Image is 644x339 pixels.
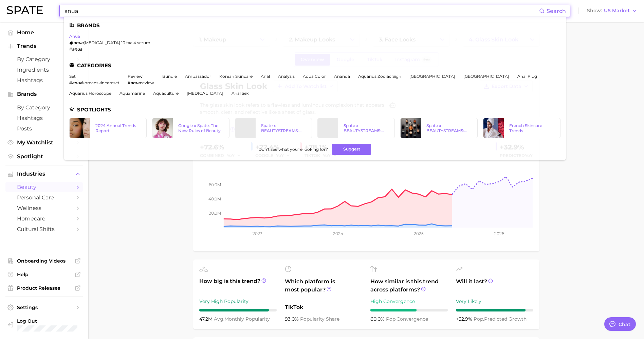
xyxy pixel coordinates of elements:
a: Spate x BEAUTYSTREAMS: Olfactory Notes [317,118,395,138]
abbr: popularity index [386,316,397,322]
a: cultural shifts [5,224,83,234]
a: Log out. Currently logged in with e-mail jade.simmons@peachandlily.com. [5,316,83,334]
span: review [141,80,154,85]
a: Onboarding Videos [5,256,83,266]
a: korean skincare [219,74,253,79]
tspan: 2024 [333,231,343,236]
span: monthly popularity [214,316,270,322]
div: 2024 Annual Trends Report [95,123,141,133]
div: French Skincare Trends [509,123,555,133]
a: Ingredients [5,65,83,75]
span: 93.0% [285,316,300,322]
span: My Watchlist [17,139,71,146]
a: Home [5,27,83,38]
a: [MEDICAL_DATA] [187,91,223,96]
span: US Market [604,9,630,13]
a: by Category [5,54,83,65]
em: anua [72,80,82,85]
a: Product Releases [5,283,83,293]
a: by Category [5,102,83,113]
em: anua [72,47,82,52]
input: Search here for a brand, industry, or ingredient [64,5,539,17]
button: Suggest [332,144,371,155]
a: Settings [5,302,83,313]
span: Settings [17,304,71,310]
span: Don't see what you're looking for? [258,147,328,152]
img: SPATE [7,6,43,14]
span: Show [587,9,602,13]
span: Hashtags [17,115,71,121]
span: Brands [17,91,71,97]
div: Spate x BEAUTYSTREAMS: Fragrance Brands & Gestures [261,123,307,133]
span: wellness [17,205,71,211]
li: Brands [69,22,560,28]
a: Hashtags [5,75,83,86]
a: My Watchlist [5,137,83,148]
span: predicted growth [474,316,527,322]
span: Posts [17,125,71,132]
a: anal sex [232,91,249,96]
a: anal [261,74,270,79]
div: High Convergence [370,297,448,305]
a: [GEOGRAPHIC_DATA] [463,74,509,79]
span: Hashtags [17,77,71,84]
div: Very High Popularity [199,297,277,305]
span: by Category [17,104,71,111]
span: Product Releases [17,285,71,291]
abbr: popularity index [474,316,484,322]
span: How similar is this trend across platforms? [370,278,448,294]
div: 9 / 10 [199,309,277,311]
a: aquamarine [119,91,145,96]
a: Posts [5,123,83,134]
span: [MEDICAL_DATA] 10 txa 4 serum [84,40,150,45]
abbr: average [214,316,224,322]
a: bundle [162,74,177,79]
span: +32.9% [456,316,474,322]
a: French Skincare Trends [483,118,560,138]
span: koreanskincareset [82,80,119,85]
li: Spotlights [69,107,560,112]
a: personal care [5,192,83,203]
a: Hashtags [5,113,83,123]
span: Help [17,271,71,278]
em: anua [73,40,84,45]
li: Categories [69,63,560,68]
a: review [128,74,143,79]
span: Will it last? [456,278,533,294]
span: Ingredients [17,67,71,73]
div: Spate x BEAUTYSTREAMS: Fragrance Market Overview [426,123,472,133]
span: popularity share [300,316,339,322]
a: beauty [5,182,83,192]
a: aquarius zodiac sign [358,74,401,79]
span: personal care [17,194,71,201]
button: ShowUS Market [585,6,639,15]
a: ananda [334,74,350,79]
span: Home [17,29,71,36]
span: homecare [17,215,71,222]
div: 9 / 10 [456,309,533,311]
a: Spate x BEAUTYSTREAMS: Fragrance Market Overview [400,118,478,138]
a: Spotlight [5,151,83,162]
a: Google x Spate: The New Rules of Beauty [152,118,229,138]
a: aquaculture [153,91,179,96]
span: cultural shifts [17,226,71,232]
div: Google x Spate: The New Rules of Beauty [178,123,224,133]
a: wellness [5,203,83,213]
a: aquarius horoscope [69,91,111,96]
span: Search [547,8,566,14]
em: anua [130,80,141,85]
div: Spate x BEAUTYSTREAMS: Olfactory Notes [344,123,389,133]
a: aqua color [303,74,326,79]
a: Spate x BEAUTYSTREAMS: Fragrance Brands & Gestures [235,118,312,138]
tspan: 2025 [414,231,424,236]
button: Brands [5,89,83,99]
span: # [128,80,130,85]
span: Which platform is most popular? [285,278,362,300]
span: beauty [17,184,71,190]
a: anal plug [517,74,537,79]
span: # [69,80,72,85]
span: Spotlight [17,153,71,160]
span: # [69,47,72,52]
div: Very Likely [456,297,533,305]
a: homecare [5,213,83,224]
